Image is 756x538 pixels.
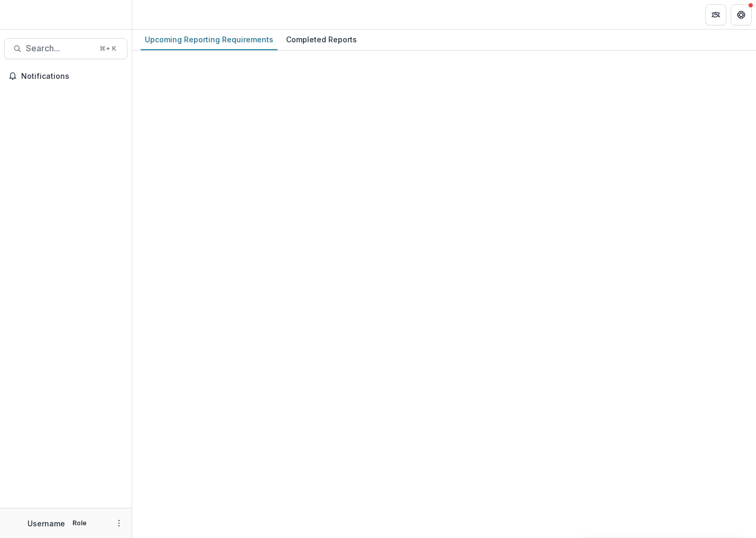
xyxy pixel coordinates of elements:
button: Get Help [731,4,752,25]
a: Upcoming Reporting Requirements [141,30,278,50]
button: Partners [705,4,726,25]
p: Username [27,518,65,529]
span: Notifications [21,72,123,81]
div: Completed Reports [282,32,361,47]
span: Search... [26,43,93,53]
p: Role [69,518,90,528]
div: ⌘ + K [97,43,118,54]
button: Notifications [4,68,127,85]
button: Search... [4,38,127,59]
a: Completed Reports [282,30,361,50]
div: Upcoming Reporting Requirements [141,32,278,47]
button: More [113,517,125,530]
